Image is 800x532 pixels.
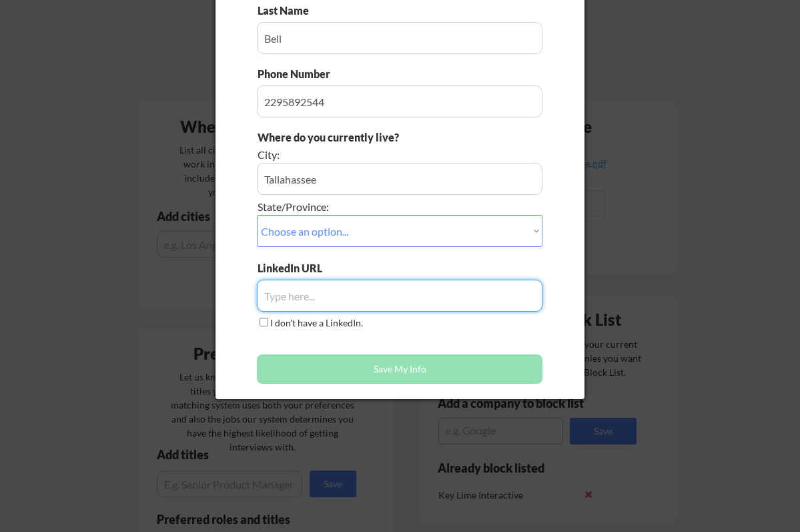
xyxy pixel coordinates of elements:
[257,22,542,54] input: Type here...
[257,163,542,195] input: e.g. Los Angeles
[258,148,468,162] div: City:
[270,317,363,328] label: I don't have a LinkedIn.
[258,67,338,81] div: Phone Number
[258,261,357,276] div: LinkedIn URL
[257,354,542,384] button: Save My Info
[258,200,468,214] div: State/Province:
[258,130,468,145] div: Where do you currently live?
[258,3,322,18] div: Last Name
[257,280,542,312] input: Type here...
[257,85,542,117] input: Type here...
